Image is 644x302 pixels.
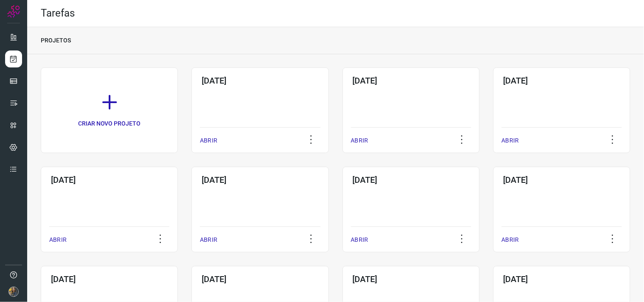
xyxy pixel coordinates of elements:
h3: [DATE] [202,175,318,185]
h3: [DATE] [503,75,620,86]
h3: [DATE] [353,75,470,86]
h3: [DATE] [202,274,318,284]
p: PROJETOS [41,36,71,45]
h3: [DATE] [503,274,620,284]
h3: [DATE] [503,175,620,185]
p: ABRIR [49,235,67,244]
p: ABRIR [200,136,217,145]
p: ABRIR [200,235,217,244]
p: CRIAR NOVO PROJETO [78,119,141,128]
p: ABRIR [502,136,519,145]
img: 7a73bbd33957484e769acd1c40d0590e.JPG [8,287,19,297]
h3: [DATE] [51,175,168,185]
p: ABRIR [502,235,519,244]
p: ABRIR [351,235,368,244]
h3: [DATE] [202,75,318,86]
p: ABRIR [351,136,368,145]
h3: [DATE] [353,175,470,185]
h3: [DATE] [353,274,470,284]
h2: Tarefas [41,7,75,20]
h3: [DATE] [51,274,168,284]
img: Logo [7,5,20,18]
